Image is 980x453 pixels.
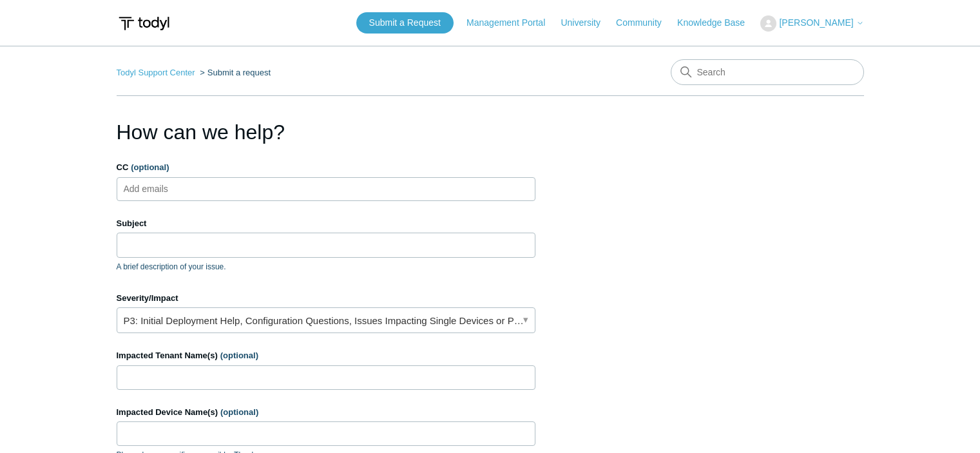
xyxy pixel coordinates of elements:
input: Add emails [119,179,195,198]
a: Submit a Request [356,12,454,34]
a: Todyl Support Center [117,68,195,77]
label: Impacted Tenant Name(s) [117,349,535,362]
a: Knowledge Base [677,16,758,30]
li: Todyl Support Center [117,68,198,77]
label: Impacted Device Name(s) [117,406,535,419]
label: CC [117,161,535,174]
a: University [561,16,613,30]
p: A brief description of your issue. [117,261,535,273]
span: (optional) [220,407,258,417]
span: (optional) [220,351,258,360]
button: [PERSON_NAME] [760,15,863,32]
span: [PERSON_NAME] [779,17,853,28]
label: Subject [117,217,535,230]
label: Severity/Impact [117,292,535,305]
img: Todyl Support Center Help Center home page [117,12,171,35]
h1: How can we help? [117,117,535,148]
li: Submit a request [197,68,271,77]
a: Community [616,16,675,30]
a: Management Portal [466,16,558,30]
span: (optional) [131,162,169,172]
a: P3: Initial Deployment Help, Configuration Questions, Issues Impacting Single Devices or Past Out... [117,307,535,333]
input: Search [671,59,864,85]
